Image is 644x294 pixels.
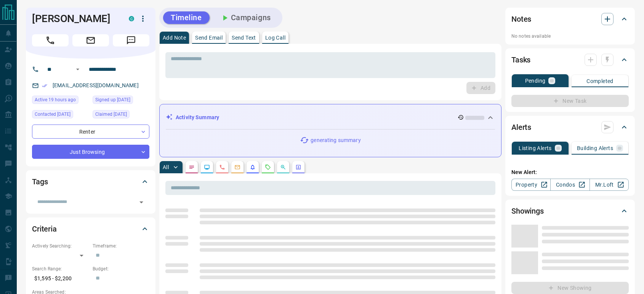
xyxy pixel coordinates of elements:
[511,179,551,191] a: Property
[511,202,629,220] div: Showings
[93,96,149,106] div: Sun Oct 12 2025
[295,164,301,170] svg: Agent Actions
[586,78,614,84] p: Completed
[32,110,89,121] div: Sun Oct 12 2025
[265,35,285,40] p: Log Call
[511,33,629,40] p: No notes available
[32,220,149,238] div: Criteria
[93,265,149,272] p: Budget:
[53,82,139,88] a: [EMAIL_ADDRESS][DOMAIN_NAME]
[280,164,286,170] svg: Opportunities
[204,164,210,170] svg: Lead Browsing Activity
[95,96,130,104] span: Signed up [DATE]
[32,223,57,235] h2: Criteria
[35,96,76,104] span: Active 19 hours ago
[136,197,147,208] button: Open
[511,118,629,136] div: Alerts
[511,10,629,28] div: Notes
[32,272,89,285] p: $1,595 - $2,200
[219,164,225,170] svg: Calls
[311,136,360,144] p: generating summary
[93,243,149,249] p: Timeframe:
[163,11,210,24] button: Timeline
[32,243,89,249] p: Actively Searching:
[73,65,82,74] button: Open
[234,164,240,170] svg: Emails
[511,121,531,133] h2: Alerts
[577,145,613,151] p: Building Alerts
[163,165,169,170] p: All
[511,13,531,25] h2: Notes
[265,164,271,170] svg: Requests
[189,164,195,170] svg: Notes
[35,110,70,118] span: Contacted [DATE]
[129,16,134,21] div: condos.ca
[525,78,546,83] p: Pending
[511,54,530,66] h2: Tasks
[511,51,629,69] div: Tasks
[93,110,149,121] div: Sun Oct 12 2025
[232,35,256,40] p: Send Text
[511,168,629,176] p: New Alert:
[32,34,69,46] span: Call
[550,179,590,191] a: Condos
[32,125,149,139] div: Renter
[176,113,219,121] p: Activity Summary
[32,265,89,272] p: Search Range:
[166,110,495,125] div: Activity Summary
[95,110,127,118] span: Claimed [DATE]
[32,145,149,159] div: Just Browsing
[42,83,47,88] svg: Email Verified
[590,179,629,191] a: Mr.Loft
[163,35,186,40] p: Add Note
[519,145,552,151] p: Listing Alerts
[32,13,117,25] h1: [PERSON_NAME]
[113,34,149,46] span: Message
[72,34,109,46] span: Email
[32,173,149,191] div: Tags
[511,205,544,217] h2: Showings
[32,176,48,188] h2: Tags
[250,164,256,170] svg: Listing Alerts
[32,96,89,106] div: Mon Oct 13 2025
[195,35,223,40] p: Send Email
[213,11,279,24] button: Campaigns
